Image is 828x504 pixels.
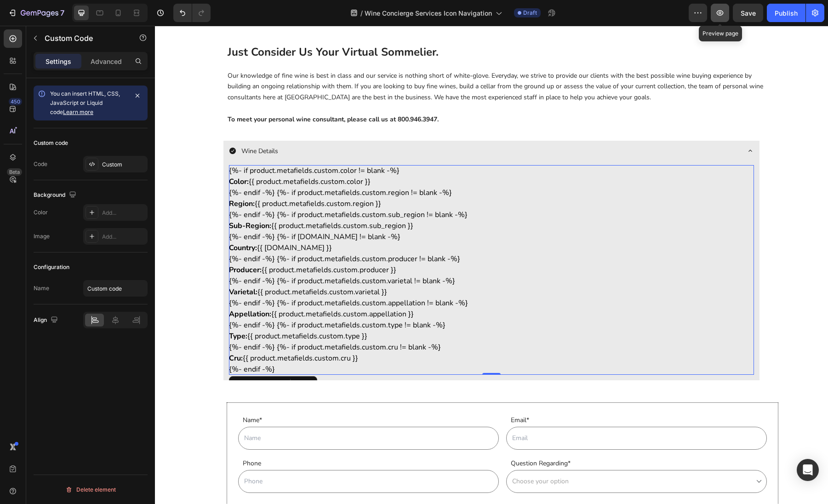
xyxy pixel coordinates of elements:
[34,189,78,201] div: Background
[83,444,344,467] input: Phone
[74,305,92,315] strong: Type:
[60,7,64,18] p: 7
[102,160,145,169] div: Custom
[74,195,599,206] li: {{ product.metafields.custom.sub_region }}
[74,195,116,205] strong: Sub-Region:
[7,168,22,176] div: Beta
[356,432,611,443] p: Question Regarding*
[83,401,344,424] input: Name
[155,26,828,504] iframe: Design area
[74,173,100,183] strong: Region:
[74,327,599,338] li: {{ product.metafields.custom.cru }}
[34,482,148,497] button: Delete element
[46,57,71,66] p: Settings
[767,4,805,22] button: Publish
[34,160,47,168] div: Code
[74,217,102,227] strong: Country:
[87,431,344,444] div: Phone
[86,354,125,362] div: Custom Code
[74,150,599,161] li: {{ product.metafields.custom.color }}
[243,89,284,98] strong: 800.946.3947.
[74,283,599,294] li: {{ product.metafields.custom.appellation }}
[9,98,22,105] div: 450
[74,239,599,250] li: {{ product.metafields.custom.producer }}
[50,90,120,115] span: You can insert HTML, CSS, JavaScript or Liquid code
[74,217,599,228] li: {{ [DOMAIN_NAME] }}
[91,57,122,66] p: Advanced
[85,119,125,132] div: Rich Text Editor. Editing area: main
[74,151,94,161] strong: Color:
[4,4,69,22] button: 7
[360,8,363,18] span: /
[34,208,48,217] div: Color
[365,8,492,18] span: Wine Concierge Services Icon Navigation
[102,209,145,217] div: Add...
[63,109,93,115] a: Learn more
[88,389,343,400] p: Name*
[74,261,599,272] li: {{ product.metafields.custom.varietal }}
[356,389,611,400] p: Email*
[74,305,599,316] li: {{ product.metafields.custom.type }}
[34,232,50,241] div: Image
[733,4,763,22] button: Save
[34,314,60,326] div: Align
[88,475,611,487] p: Message*
[74,139,599,349] ul: {%- if product.metafields.custom.color != blank -%} {%- endif -%} {%- if product.metafields.custo...
[86,120,123,131] p: Wine Details
[65,484,116,495] div: Delete element
[74,327,88,338] strong: Cru:
[74,283,116,293] strong: Appellation:
[74,239,107,249] strong: Producer:
[74,261,103,271] strong: Varietal:
[74,172,599,183] li: {{ product.metafields.custom.region }}
[34,263,69,271] div: Configuration
[102,233,145,241] div: Add...
[34,139,68,147] div: Custom code
[775,8,798,18] div: Publish
[173,4,211,22] div: Undo/Redo
[523,9,537,17] span: Draft
[45,33,123,44] p: Custom Code
[34,284,49,292] div: Name
[741,9,756,17] span: Save
[351,401,612,424] input: Email
[797,459,819,481] div: Open Intercom Messenger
